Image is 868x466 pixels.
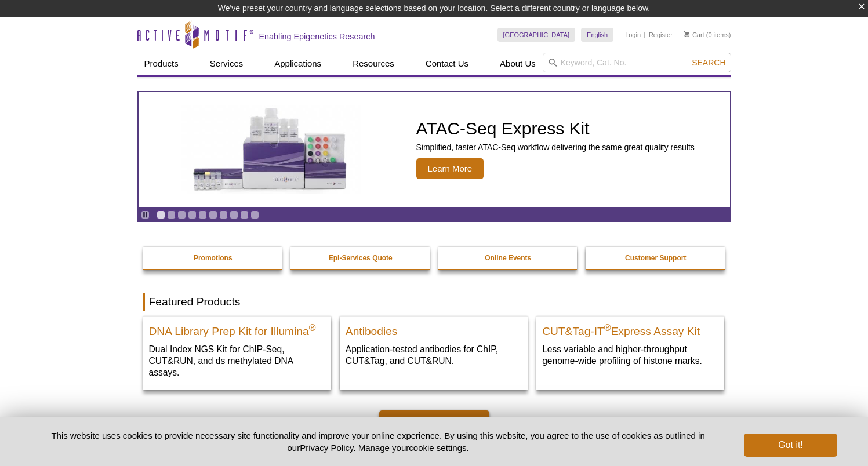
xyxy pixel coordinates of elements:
[137,53,186,75] a: Products
[536,316,724,378] a: CUT&Tag-IT® Express Assay Kit CUT&Tag-IT®Express Assay Kit Less variable and higher-throughput ge...
[250,210,259,219] a: Go to slide 10
[203,53,250,75] a: Services
[586,247,726,269] a: Customer Support
[149,343,325,378] p: Dual Index NGS Kit for ChIP-Seq, CUT&RUN, and ds methylated DNA assays.
[177,210,186,219] a: Go to slide 3
[581,28,613,42] a: English
[416,142,695,152] p: Simplified, faster ATAC-Seq workflow delivering the same great quality results
[141,210,150,219] a: Toggle autoplay
[198,210,207,219] a: Go to slide 5
[684,31,689,37] img: Your Cart
[290,247,431,269] a: Epi-Services Quote
[625,254,686,262] strong: Customer Support
[194,254,233,262] strong: Promotions
[209,210,217,219] a: Go to slide 6
[31,429,725,454] p: This website uses cookies to provide necessary site functionality and improve your online experie...
[644,28,646,42] li: |
[485,254,531,262] strong: Online Events
[188,210,197,219] a: Go to slide 4
[346,320,522,337] h2: Antibodies
[493,53,543,75] a: About Us
[157,210,165,219] a: Go to slide 1
[143,247,284,269] a: Promotions
[329,254,393,262] strong: Epi-Services Quote
[346,53,401,75] a: Resources
[139,92,730,207] a: ATAC-Seq Express Kit ATAC-Seq Express Kit Simplified, faster ATAC-Seq workflow delivering the sam...
[149,320,325,337] h2: DNA Library Prep Kit for Illumina
[688,57,729,68] button: Search
[409,443,466,453] button: cookie settings
[340,316,528,378] a: All Antibodies Antibodies Application-tested antibodies for ChIP, CUT&Tag, and CUT&RUN.
[167,210,176,219] a: Go to slide 2
[684,31,704,39] a: Cart
[379,410,489,434] a: View All Products
[438,247,579,269] a: Online Events
[604,323,611,333] sup: ®
[240,210,249,219] a: Go to slide 9
[309,323,316,333] sup: ®
[346,343,522,367] p: Application-tested antibodies for ChIP, CUT&Tag, and CUT&RUN.
[542,320,718,337] h2: CUT&Tag-IT Express Assay Kit
[143,293,725,311] h2: Featured Products
[416,120,695,137] h2: ATAC-Seq Express Kit
[744,434,837,457] button: Got it!
[497,28,576,42] a: [GEOGRAPHIC_DATA]
[300,443,353,453] a: Privacy Policy
[625,31,641,39] a: Login
[692,58,725,67] span: Search
[143,316,331,390] a: DNA Library Prep Kit for Illumina DNA Library Prep Kit for Illumina® Dual Index NGS Kit for ChIP-...
[259,31,375,42] h2: Enabling Epigenetics Research
[684,28,731,42] li: (0 items)
[416,158,484,179] span: Learn More
[176,105,367,194] img: ATAC-Seq Express Kit
[219,210,228,219] a: Go to slide 7
[419,53,475,75] a: Contact Us
[139,92,730,207] article: ATAC-Seq Express Kit
[542,343,718,367] p: Less variable and higher-throughput genome-wide profiling of histone marks​.
[230,210,238,219] a: Go to slide 8
[543,53,731,72] input: Keyword, Cat. No.
[649,31,673,39] a: Register
[267,53,328,75] a: Applications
